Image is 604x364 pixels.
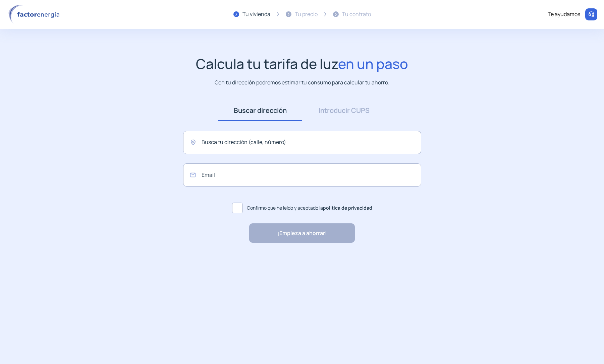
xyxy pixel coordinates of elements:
[7,5,64,24] img: logo factor
[218,100,302,121] a: Buscar dirección
[196,56,408,72] h1: Calcula tu tarifa de luz
[323,205,372,211] a: política de privacidad
[338,54,408,73] span: en un paso
[588,11,595,18] img: llamar
[295,10,318,19] div: Tu precio
[302,100,386,121] a: Introducir CUPS
[242,10,270,19] div: Tu vivienda
[247,204,372,212] span: Confirmo que he leído y aceptado la
[342,10,371,19] div: Tu contrato
[548,10,580,19] div: Te ayudamos
[215,78,389,87] p: Con tu dirección podremos estimar tu consumo para calcular tu ahorro.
